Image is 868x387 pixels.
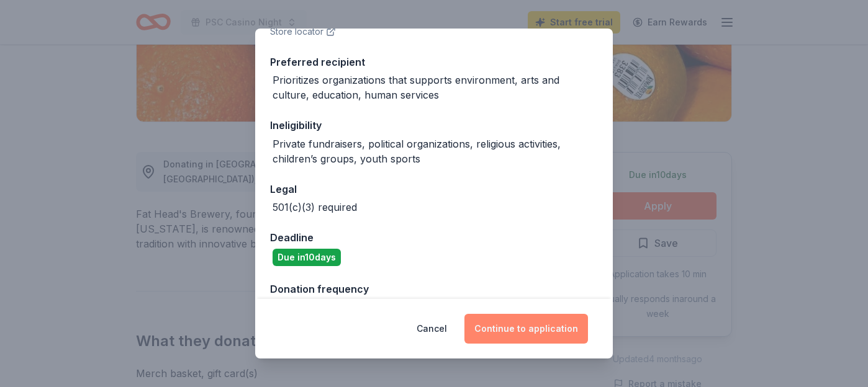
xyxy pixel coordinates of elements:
button: Store locator [270,24,336,39]
div: Prioritizes organizations that supports environment, arts and culture, education, human services [273,73,598,102]
div: Deadline [270,229,598,246]
div: Legal [270,181,598,197]
div: 501(c)(3) required [273,200,357,215]
div: Private fundraisers, political organizations, religious activities, children’s groups, youth sports [273,136,598,166]
div: Ineligibility [270,117,598,133]
button: Cancel [417,314,447,344]
div: Due in 10 days [273,249,341,266]
div: Preferred recipient [270,54,598,70]
div: Donation frequency [270,281,598,297]
button: Continue to application [464,314,588,344]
